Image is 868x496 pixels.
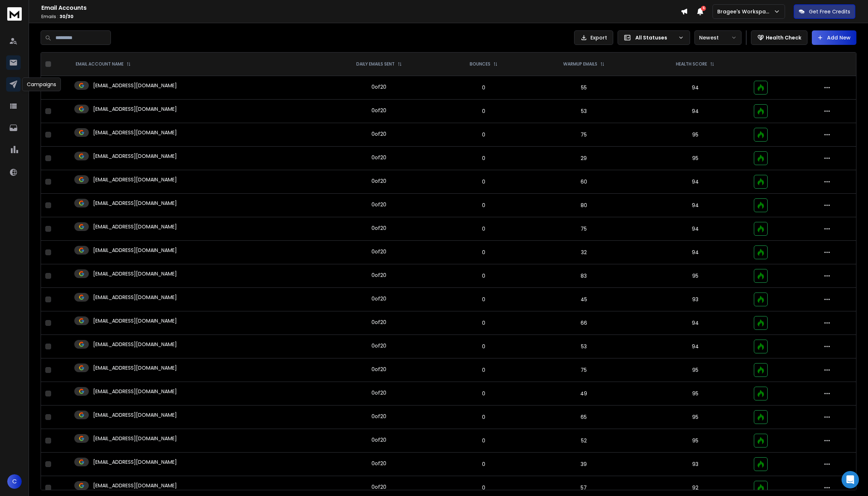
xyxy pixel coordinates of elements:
td: 53 [527,335,641,358]
p: 0 [445,296,522,303]
p: HEALTH SCORE [676,61,707,67]
p: [EMAIL_ADDRESS][DOMAIN_NAME] [93,458,177,466]
td: 95 [641,264,749,288]
td: 95 [641,382,749,405]
p: 0 [445,484,522,491]
td: 95 [641,358,749,382]
td: 75 [527,123,641,147]
p: 0 [445,343,522,350]
div: 0 of 20 [371,248,386,255]
p: 0 [445,202,522,209]
p: 0 [445,108,522,115]
p: [EMAIL_ADDRESS][DOMAIN_NAME] [93,317,177,324]
td: 95 [641,147,749,170]
td: 55 [527,76,641,100]
p: [EMAIL_ADDRESS][DOMAIN_NAME] [93,176,177,183]
p: 0 [445,437,522,444]
span: 30 / 30 [59,13,74,20]
td: 39 [527,453,641,476]
div: 0 of 20 [371,130,386,138]
p: [EMAIL_ADDRESS][DOMAIN_NAME] [93,105,177,113]
div: 0 of 20 [371,107,386,114]
td: 32 [527,241,641,264]
div: Open Intercom Messenger [842,471,859,488]
p: [EMAIL_ADDRESS][DOMAIN_NAME] [93,435,177,442]
div: 0 of 20 [371,177,386,185]
td: 75 [527,358,641,382]
div: 0 of 20 [371,460,386,467]
p: All Statuses [635,34,675,41]
td: 94 [641,170,749,194]
div: 0 of 20 [371,342,386,349]
p: 0 [445,131,522,138]
div: 0 of 20 [371,295,386,302]
td: 80 [527,194,641,217]
div: 0 of 20 [371,224,386,232]
p: 0 [445,84,522,91]
td: 29 [527,147,641,170]
p: 0 [445,272,522,279]
p: WARMUP EMAILS [563,61,597,67]
div: 0 of 20 [371,83,386,91]
div: 0 of 20 [371,389,386,396]
button: C [7,474,22,489]
td: 83 [527,264,641,288]
p: [EMAIL_ADDRESS][DOMAIN_NAME] [93,152,177,160]
button: Get Free Credits [794,4,855,19]
div: Campaigns [22,77,61,91]
p: DAILY EMAILS SENT [356,61,395,67]
p: [EMAIL_ADDRESS][DOMAIN_NAME] [93,388,177,395]
td: 45 [527,288,641,311]
td: 94 [641,194,749,217]
td: 75 [527,217,641,241]
td: 94 [641,76,749,100]
td: 53 [527,100,641,123]
p: 0 [445,461,522,468]
td: 95 [641,123,749,147]
p: [EMAIL_ADDRESS][DOMAIN_NAME] [93,482,177,489]
td: 93 [641,453,749,476]
p: [EMAIL_ADDRESS][DOMAIN_NAME] [93,129,177,136]
span: 6 [701,6,706,11]
td: 94 [641,100,749,123]
p: 0 [445,178,522,185]
p: 0 [445,225,522,232]
p: [EMAIL_ADDRESS][DOMAIN_NAME] [93,247,177,254]
td: 95 [641,429,749,453]
div: 0 of 20 [371,319,386,326]
p: BOUNCES [470,61,490,67]
td: 94 [641,311,749,335]
p: Bragee's Workspace [717,8,773,15]
h1: Email Accounts [41,4,681,12]
div: 0 of 20 [371,154,386,161]
td: 52 [527,429,641,453]
div: 0 of 20 [371,201,386,208]
button: Export [574,30,613,45]
p: Get Free Credits [809,8,850,15]
td: 94 [641,335,749,358]
p: [EMAIL_ADDRESS][DOMAIN_NAME] [93,341,177,348]
p: [EMAIL_ADDRESS][DOMAIN_NAME] [93,270,177,277]
p: [EMAIL_ADDRESS][DOMAIN_NAME] [93,199,177,207]
p: 0 [445,413,522,421]
p: [EMAIL_ADDRESS][DOMAIN_NAME] [93,364,177,371]
img: logo [7,7,22,21]
p: Emails : [41,14,681,20]
p: [EMAIL_ADDRESS][DOMAIN_NAME] [93,223,177,230]
div: 0 of 20 [371,366,386,373]
td: 65 [527,405,641,429]
div: EMAIL ACCOUNT NAME [76,61,131,67]
td: 94 [641,241,749,264]
button: Add New [812,30,856,45]
p: [EMAIL_ADDRESS][DOMAIN_NAME] [93,294,177,301]
td: 60 [527,170,641,194]
button: Newest [694,30,742,45]
button: Health Check [751,30,807,45]
p: 0 [445,155,522,162]
div: 0 of 20 [371,436,386,444]
p: 0 [445,319,522,327]
td: 66 [527,311,641,335]
p: Health Check [766,34,801,41]
div: 0 of 20 [371,272,386,279]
